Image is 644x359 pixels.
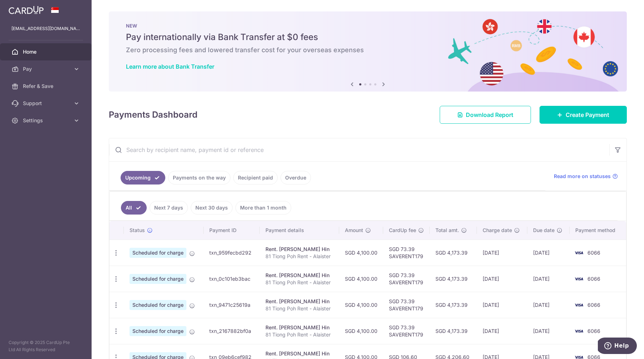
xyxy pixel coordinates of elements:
p: NEW [126,23,610,29]
span: Pay [23,65,70,73]
a: Overdue [280,171,311,185]
span: 6066 [587,250,600,256]
td: SGD 4,173.39 [430,240,477,266]
td: SGD 73.39 SAVERENT179 [383,318,430,344]
a: Next 30 days [191,201,233,215]
span: 6066 [587,302,600,308]
a: More than 1 month [235,201,291,215]
a: All [121,201,147,215]
div: Rent. [PERSON_NAME] Hin [265,324,333,331]
td: txn_0c101eb3bac [204,266,260,292]
td: txn_9471c25619a [204,292,260,318]
a: Create Payment [540,106,627,124]
span: Scheduled for charge [130,326,186,336]
th: Payment details [260,221,339,240]
td: [DATE] [527,292,570,318]
td: txn_2167882bf0a [204,318,260,344]
div: Rent. [PERSON_NAME] Hin [265,350,333,357]
p: 81 Tiong Poh Rent - Alaister [265,253,333,260]
td: [DATE] [477,318,527,344]
a: Upcoming [121,171,165,185]
p: 81 Tiong Poh Rent - Alaister [265,279,333,286]
span: Charge date [483,227,512,234]
input: Search by recipient name, payment id or reference [109,138,609,161]
span: Refer & Save [23,83,70,90]
img: Bank Card [572,275,586,283]
a: Recipient paid [233,171,278,185]
div: Rent. [PERSON_NAME] Hin [265,272,333,279]
p: 81 Tiong Poh Rent - Alaister [265,305,333,312]
td: SGD 4,173.39 [430,318,477,344]
img: Bank Card [572,327,586,335]
a: Read more on statuses [554,173,618,180]
td: [DATE] [477,240,527,266]
td: SGD 4,100.00 [339,292,383,318]
div: Rent. [PERSON_NAME] Hin [265,298,333,305]
span: Download Report [466,110,513,119]
span: Read more on statuses [554,173,611,180]
span: Scheduled for charge [130,300,186,310]
span: Settings [23,117,70,124]
span: Scheduled for charge [130,248,186,258]
td: [DATE] [477,292,527,318]
img: Bank Card [572,249,586,257]
a: Learn more about Bank Transfer [126,63,214,70]
span: Total amt. [435,227,459,234]
td: [DATE] [477,266,527,292]
span: Amount [345,227,363,234]
span: Due date [533,227,555,234]
img: CardUp [9,6,44,14]
td: SGD 4,100.00 [339,240,383,266]
a: Download Report [440,106,531,124]
div: Rent. [PERSON_NAME] Hin [265,246,333,253]
span: Scheduled for charge [130,274,186,284]
td: txn_959fecbd292 [204,240,260,266]
h4: Payments Dashboard [109,108,197,121]
td: SGD 4,100.00 [339,318,383,344]
td: SGD 4,173.39 [430,266,477,292]
a: Next 7 days [150,201,188,215]
p: 81 Tiong Poh Rent - Alaister [265,331,333,338]
td: SGD 4,100.00 [339,266,383,292]
span: Create Payment [566,110,609,119]
img: Bank Card [572,301,586,309]
a: Payments on the way [168,171,230,185]
span: Status [130,227,145,234]
th: Payment ID [204,221,260,240]
p: [EMAIL_ADDRESS][DOMAIN_NAME] [11,25,80,32]
td: [DATE] [527,318,570,344]
td: [DATE] [527,266,570,292]
td: SGD 73.39 SAVERENT179 [383,266,430,292]
td: [DATE] [527,240,570,266]
th: Payment method [570,221,626,240]
iframe: Opens a widget where you can find more information [598,338,637,355]
td: SGD 73.39 SAVERENT179 [383,292,430,318]
span: 6066 [587,276,600,282]
span: 6066 [587,328,600,334]
h5: Pay internationally via Bank Transfer at $0 fees [126,31,610,43]
h6: Zero processing fees and lowered transfer cost for your overseas expenses [126,46,610,54]
td: SGD 73.39 SAVERENT179 [383,240,430,266]
span: Support [23,100,70,107]
img: Bank transfer banner [109,11,627,92]
td: SGD 4,173.39 [430,292,477,318]
span: CardUp fee [389,227,416,234]
span: Home [23,48,70,55]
